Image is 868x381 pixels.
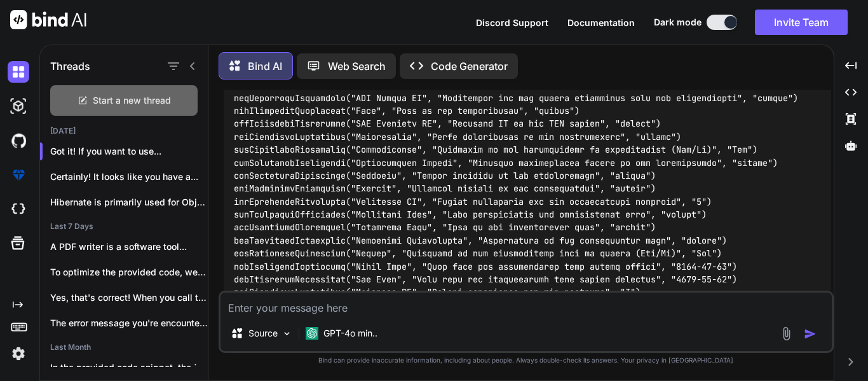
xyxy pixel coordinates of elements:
img: darkChat [8,61,29,83]
p: A PDF writer is a software tool... [50,240,208,253]
span: Dark mode [654,16,702,29]
img: icon [804,328,817,340]
img: Bind AI [10,10,86,29]
p: Yes, that's correct! When you call the... [50,291,208,304]
p: Certainly! It looks like you have a... [50,170,208,183]
h2: [DATE] [40,126,208,136]
img: premium [8,164,29,186]
p: GPT-4o min.. [323,327,377,340]
img: attachment [779,326,794,341]
h2: Last Month [40,342,208,352]
span: Documentation [567,17,635,28]
span: Start a new thread [93,94,171,107]
h2: Last 7 Days [40,221,208,232]
img: cloudideIcon [8,198,29,220]
p: Bind can provide inaccurate information, including about people. Always double-check its answers.... [219,356,834,365]
img: GPT-4o mini [306,327,318,340]
p: Hibernate is primarily used for Object-Relational Mapping... [50,196,208,209]
button: Invite Team [755,10,848,35]
p: Bind AI [248,59,282,74]
img: settings [8,343,29,364]
img: Pick Models [281,328,292,339]
button: Documentation [567,16,635,29]
button: Discord Support [476,16,548,29]
img: githubDark [8,130,29,151]
p: Web Search [328,59,386,74]
span: Discord Support [476,17,548,28]
p: Code Generator [431,59,508,74]
img: darkAi-studio [8,95,29,117]
p: The error message you're encountering, which indicates... [50,317,208,329]
p: Source [248,327,278,340]
h1: Threads [50,59,90,74]
p: In the provided code snippet, the `finalPricingMap`... [50,361,208,374]
p: To optimize the provided code, we can... [50,266,208,279]
p: Got it! If you want to use... [50,145,208,158]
